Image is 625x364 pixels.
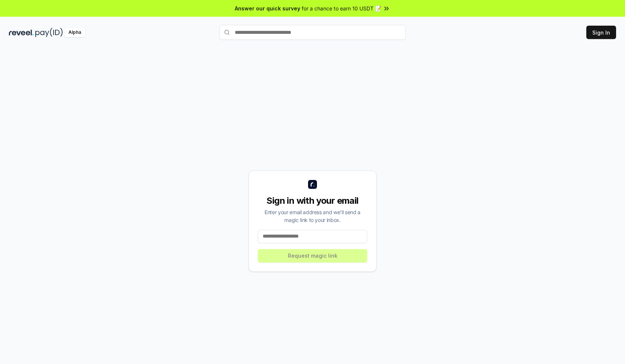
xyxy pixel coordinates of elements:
[308,180,317,189] img: logo_small
[9,28,34,37] img: reveel_dark
[35,28,63,37] img: pay_id
[302,4,381,12] span: for a chance to earn 10 USDT 📝
[586,26,616,39] button: Sign In
[235,4,300,12] span: Answer our quick survey
[258,195,367,207] div: Sign in with your email
[258,208,367,224] div: Enter your email address and we’ll send a magic link to your inbox.
[64,28,85,37] div: Alpha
